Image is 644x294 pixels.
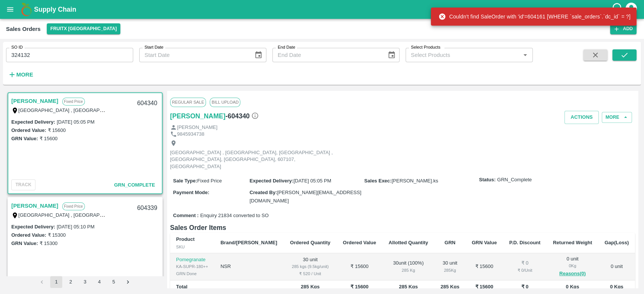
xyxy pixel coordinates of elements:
div: 0 unit [553,256,592,278]
b: ₹ 15600 [350,284,369,289]
label: Sale Type : [173,178,197,184]
input: Select Products [408,50,518,60]
button: Choose date [251,48,266,62]
span: Regular Sale [170,98,206,107]
span: [DATE] 05:05 PM [294,178,331,184]
label: [DATE] 05:05 PM [57,119,94,125]
button: Go to page 4 [93,276,105,288]
label: [GEOGRAPHIC_DATA] , [GEOGRAPHIC_DATA], [GEOGRAPHIC_DATA] , [GEOGRAPHIC_DATA], [GEOGRAPHIC_DATA], ... [18,212,360,218]
b: Total [176,284,188,289]
label: End Date [278,44,295,51]
b: P.D. Discount [509,240,541,245]
b: Ordered Quantity [290,240,330,245]
div: KA-SUPR-180++ [176,263,209,270]
td: ₹ 15600 [466,253,503,281]
input: End Date [272,48,381,62]
div: 285 Kg [388,267,428,274]
b: 0 Kgs [566,284,579,289]
button: More [6,68,35,81]
b: 0 Kgs [610,284,623,289]
button: Select DC [47,23,121,34]
span: Enquiry 21834 converted to SO [200,212,269,219]
label: Status: [479,176,496,184]
label: Created By : [249,190,277,195]
button: Go to next page [122,276,134,288]
td: 30 unit [284,253,337,281]
b: Supply Chain [34,6,76,13]
label: Ordered Value: [11,232,46,238]
a: Supply Chain [34,4,611,15]
h6: Sales Order Items [170,222,635,233]
b: 285 Kgs [441,284,460,289]
button: Actions [564,111,599,124]
b: Product [176,236,195,242]
label: Start Date [144,44,163,51]
label: Sales Exec : [364,178,392,184]
p: [PERSON_NAME] [177,124,217,131]
button: page 1 [50,276,62,288]
p: 9845934738 [177,131,204,138]
nav: pagination navigation [35,276,135,288]
div: 604340 [132,95,161,112]
div: 30 unit [440,260,460,274]
a: [PERSON_NAME] [170,111,226,121]
button: Choose date [384,48,399,62]
div: customer-support [611,3,624,16]
b: Returned Weight [553,240,592,245]
button: More [602,112,632,123]
div: ₹ 0 / Unit [509,267,541,274]
label: Expected Delivery : [249,178,293,184]
p: Fixed Price [62,202,85,210]
p: Fixed Price [62,98,85,106]
button: Go to page 2 [65,276,77,288]
b: Ordered Value [343,240,376,245]
button: Go to page 5 [108,276,120,288]
strong: More [16,72,33,78]
td: NSR [214,253,284,281]
b: 285 Kgs [399,284,418,289]
label: ₹ 15300 [48,232,66,238]
input: Start Date [139,48,248,62]
button: open drawer [2,1,19,18]
label: Expected Delivery : [11,224,55,230]
div: GRN Done [176,270,209,277]
div: ₹ 520 / Unit [290,270,330,277]
label: Expected Delivery : [11,119,55,125]
b: Allotted Quantity [389,240,428,245]
span: GRN_Complete [497,176,532,184]
label: [DATE] 05:10 PM [57,224,94,230]
label: ₹ 15300 [40,240,58,246]
div: 285 Kg [440,267,460,274]
h6: - 604340 [226,111,259,121]
span: [PERSON_NAME].ks [392,178,438,184]
div: 0 Kg [553,262,592,269]
label: GRN Value: [11,240,38,246]
input: Enter SO ID [6,48,133,62]
p: [GEOGRAPHIC_DATA] , [GEOGRAPHIC_DATA], [GEOGRAPHIC_DATA] , [GEOGRAPHIC_DATA], [GEOGRAPHIC_DATA], ... [170,149,340,170]
label: ₹ 15600 [48,127,66,133]
label: Comment : [173,212,199,219]
img: logo [19,2,34,17]
b: GRN [444,240,455,245]
b: Gap(Loss) [604,240,629,245]
div: SKU [176,243,209,250]
b: GRN Value [472,240,496,245]
b: ₹ 0 [521,284,529,289]
label: Ordered Value: [11,127,46,133]
button: Open [520,50,530,60]
span: [PERSON_NAME][EMAIL_ADDRESS][DOMAIN_NAME] [249,190,361,204]
label: ₹ 15600 [40,136,58,141]
button: Go to page 3 [79,276,91,288]
a: [PERSON_NAME] [11,96,58,106]
label: GRN Value: [11,136,38,141]
td: ₹ 15600 [337,253,382,281]
b: ₹ 15600 [475,284,493,289]
label: [GEOGRAPHIC_DATA] , [GEOGRAPHIC_DATA], [GEOGRAPHIC_DATA] , [GEOGRAPHIC_DATA], [GEOGRAPHIC_DATA], ... [18,107,360,113]
span: Bill Upload [210,98,240,107]
div: 285 kgs (9.5kg/unit) [290,263,330,270]
b: Brand/[PERSON_NAME] [220,240,277,245]
label: Payment Mode : [173,190,209,195]
div: 30 unit ( 100 %) [388,260,428,274]
div: Couldn't find SaleOrder with 'id'=604161 [WHERE `sale_orders`.`dc_id` = ?] [438,10,630,23]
